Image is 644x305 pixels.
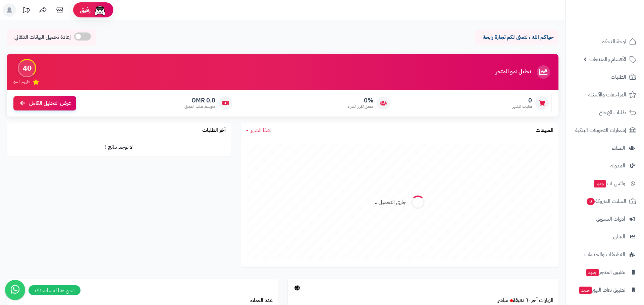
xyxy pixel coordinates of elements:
a: الطلبات [570,69,640,85]
span: وآتس آب [593,179,625,188]
h3: آخر الطلبات [202,128,226,134]
a: المراجعات والأسئلة [570,87,640,103]
a: عرض التحليل الكامل [13,96,76,110]
span: طلبات الإرجاع [599,108,626,117]
a: إشعارات التحويلات البنكية [570,122,640,138]
span: 0.0 OMR [184,97,215,104]
span: السلات المتروكة [586,197,626,206]
a: تطبيق نقاط البيعجديد [570,282,640,298]
span: المدونة [610,161,625,170]
span: تطبيق المتجر [586,268,625,277]
span: 0 [587,198,595,205]
span: لوحة التحكم [601,37,626,46]
a: الزيارات آخر ٦٠ دقيقةمباشر [498,296,553,304]
a: التطبيقات والخدمات [570,246,640,262]
div: جاري التحميل... [375,199,406,206]
span: هذا الشهر [251,126,271,134]
span: جديد [594,180,606,187]
a: تطبيق المتجرجديد [570,264,640,280]
span: التطبيقات والخدمات [584,250,625,259]
span: 0 [513,97,532,104]
img: ai-face.png [93,3,107,17]
span: التقارير [612,232,625,241]
a: هذا الشهر [246,127,271,134]
a: تحديثات المنصة [18,3,35,18]
span: تقييم النمو [13,79,30,85]
span: المراجعات والأسئلة [588,90,626,99]
span: 0% [348,97,373,104]
span: جديد [586,269,599,276]
small: مباشر [498,296,508,304]
span: عرض التحليل الكامل [29,99,71,107]
span: معدل تكرار الشراء [348,104,373,109]
a: المدونة [570,158,640,174]
a: السلات المتروكة0 [570,193,640,209]
a: طلبات الإرجاع [570,104,640,121]
a: العملاء [570,140,640,156]
span: طلبات الشهر [513,104,532,109]
span: الطلبات [611,72,626,82]
span: جديد [579,287,592,294]
span: إعادة تحميل البيانات التلقائي [14,33,71,41]
span: الأقسام والمنتجات [589,55,626,64]
span: تطبيق نقاط البيع [579,285,625,295]
span: أدوات التسويق [596,214,625,224]
span: متوسط طلب العميل [184,104,215,109]
span: رفيق [80,6,91,14]
h3: تحليل نمو المتجر [496,69,531,75]
span: إشعارات التحويلات البنكية [575,126,626,135]
a: عدد العملاء [250,296,273,304]
a: أدوات التسويق [570,211,640,227]
p: حياكم الله ، نتمنى لكم تجارة رابحة [480,33,553,41]
td: لا توجد نتائج ! [7,138,231,156]
a: التقارير [570,229,640,245]
a: لوحة التحكم [570,33,640,50]
span: العملاء [612,143,625,153]
a: وآتس آبجديد [570,175,640,192]
h3: المبيعات [536,128,553,134]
